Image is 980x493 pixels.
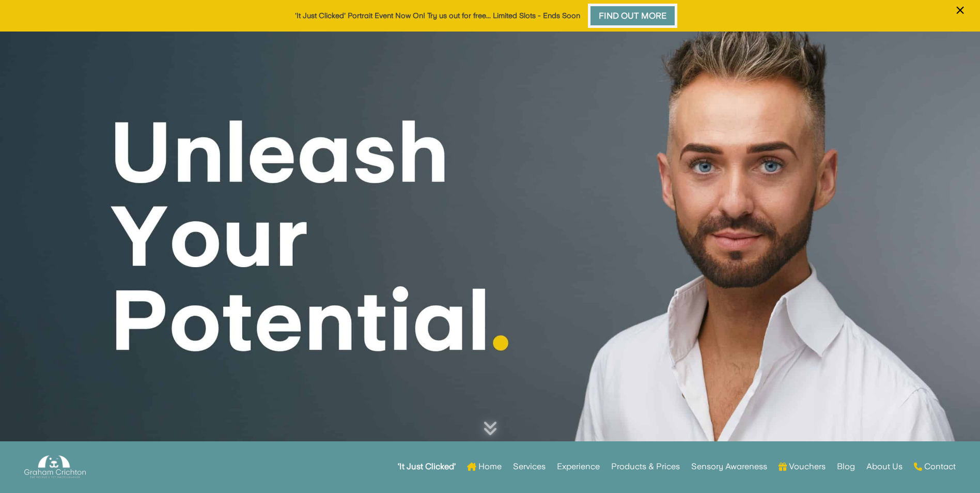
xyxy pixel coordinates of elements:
[955,1,965,20] span: ×
[24,453,85,481] img: Graham Crichton Photography Logo - Graham Crichton - Belfast Family & Pet Photography Studio
[588,4,677,28] a: Find Out More
[837,446,855,487] a: Blog
[398,446,456,487] a: ‘It Just Clicked’
[295,11,580,20] a: 'It Just Clicked' Portrait Event Now On! Try us out for free... Limited Slots - Ends Soon
[951,2,970,32] button: ×
[779,446,826,487] a: Vouchers
[866,446,903,487] a: About Us
[557,446,600,487] a: Experience
[914,446,956,487] a: Contact
[467,446,502,487] a: Home
[691,446,767,487] a: Sensory Awareness
[611,446,680,487] a: Products & Prices
[513,446,546,487] a: Services
[398,463,456,470] strong: ‘It Just Clicked’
